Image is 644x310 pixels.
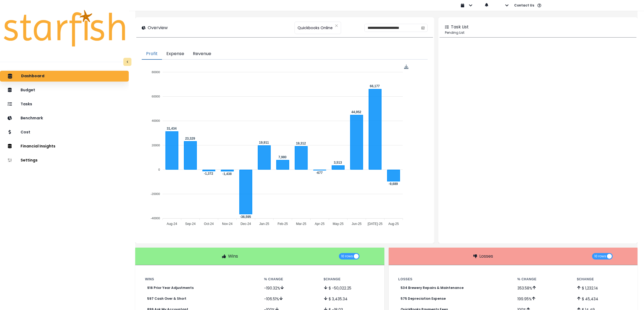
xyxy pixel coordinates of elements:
span: 10 rows [594,253,606,260]
tspan: 20000 [152,144,160,147]
td: $ 45,434 [573,293,632,304]
th: % Change [260,276,319,282]
p: 534 Brewery Repairs & Maintenance [401,286,464,290]
td: -106.51 % [260,293,319,304]
tspan: Jan-25 [259,222,269,226]
button: Expense [162,48,189,60]
p: Cost [21,130,30,134]
p: Tasks [21,102,32,106]
tspan: Aug-24 [167,222,177,226]
tspan: 80000 [152,70,160,74]
span: Quickbooks Online [298,22,333,33]
tspan: Nov-24 [222,222,233,226]
p: Dashboard [21,74,44,79]
td: $ -50,022.25 [319,282,379,293]
p: Wins [228,253,238,260]
div: Menu [404,65,409,69]
tspan: Feb-25 [278,222,288,226]
span: 10 rows [341,253,353,260]
tspan: May-25 [333,222,344,226]
p: Losses [479,253,493,260]
button: Clear [335,23,338,28]
tspan: 60000 [152,95,160,98]
tspan: -20000 [151,192,160,196]
p: Overview [148,25,168,31]
p: Budget [21,88,35,92]
tspan: Jun-25 [352,222,362,226]
tspan: Mar-25 [296,222,306,226]
td: 353.58 % [513,282,573,293]
tspan: [DATE]-25 [368,222,383,226]
tspan: 40000 [152,119,160,122]
td: 199.95 % [513,293,573,304]
p: 916 Prior Year Adjustments [147,286,194,290]
tspan: -40000 [151,217,160,220]
button: Profit [142,48,162,60]
img: Download Profit [404,65,409,69]
tspan: Dec-24 [241,222,251,226]
th: Wins [141,276,260,282]
button: Revenue [189,48,216,60]
p: 575 Depreciation Expense [401,297,446,301]
p: Pending List [445,30,631,35]
tspan: Sep-24 [185,222,196,226]
td: -190.32 % [260,282,319,293]
p: Benchmark [21,116,43,120]
tspan: Apr-25 [315,222,325,226]
tspan: Aug-25 [388,222,399,226]
tspan: 0 [158,168,160,171]
th: $ Change [573,276,632,282]
svg: close [335,24,338,27]
td: $ 1,232.14 [573,282,632,293]
th: Losses [394,276,513,282]
svg: calendar [421,26,425,30]
tspan: Oct-24 [204,222,214,226]
th: % Change [513,276,573,282]
p: Task List [451,24,469,30]
p: 597 Cash Over & Short [147,297,186,301]
th: $ Change [319,276,379,282]
td: $ 3,435.34 [319,293,379,304]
